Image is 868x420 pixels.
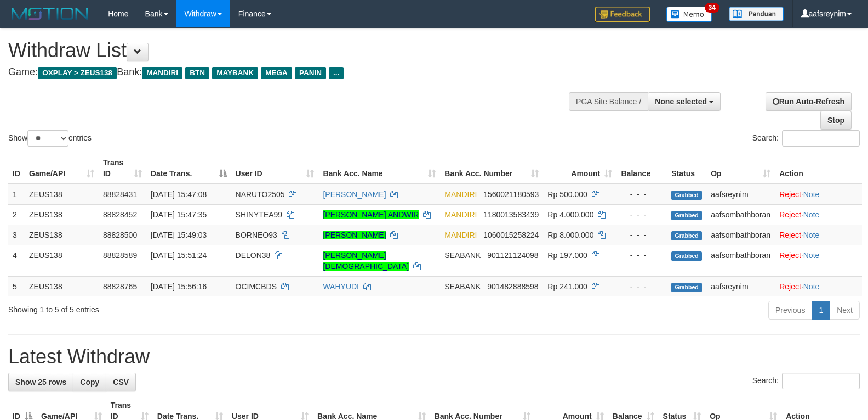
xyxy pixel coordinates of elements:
[671,283,702,292] span: Grabbed
[25,153,99,184] th: Game/API: activate to sort column ascending
[768,301,812,320] a: Previous
[103,210,137,219] span: 88828452
[671,191,702,200] span: Grabbed
[706,184,775,205] td: aafsreynim
[8,40,568,61] h1: Withdraw List
[706,276,775,296] td: aafsreynim
[775,245,862,276] td: ·
[236,282,277,291] span: OCIMCBDS
[236,231,277,239] span: BORNEO93
[151,190,207,199] span: [DATE] 15:47:08
[616,153,667,184] th: Balance
[483,210,539,219] span: Copy 1180013583439 to clipboard
[440,153,543,184] th: Bank Acc. Number: activate to sort column ascending
[151,251,207,260] span: [DATE] 15:51:24
[752,373,860,389] label: Search:
[444,251,481,260] span: SEABANK
[775,204,862,225] td: ·
[99,153,146,184] th: Trans ID: activate to sort column ascending
[830,301,860,320] a: Next
[151,210,207,219] span: [DATE] 15:47:35
[444,190,477,199] span: MANDIRI
[8,300,353,315] div: Showing 1 to 5 of 5 entries
[80,378,99,387] span: Copy
[236,190,285,199] span: NARUTO2505
[103,190,137,199] span: 88828431
[27,130,68,147] select: Showentries
[318,153,440,184] th: Bank Acc. Name: activate to sort column ascending
[103,282,137,291] span: 88828765
[621,281,663,292] div: - - -
[106,373,136,391] a: CSV
[8,225,25,245] td: 3
[444,210,477,219] span: MANDIRI
[8,5,92,22] img: MOTION_logo.png
[803,190,820,199] a: Note
[103,231,137,239] span: 88828500
[212,67,258,79] span: MAYBANK
[782,373,860,389] input: Search:
[779,210,801,219] a: Reject
[812,301,830,320] a: 1
[729,7,784,21] img: panduan.png
[323,282,359,291] a: WAHYUDI
[820,111,852,130] a: Stop
[779,282,801,291] a: Reject
[706,204,775,225] td: aafsombathboran
[621,189,663,200] div: - - -
[803,251,820,260] a: Note
[185,67,209,79] span: BTN
[483,190,539,199] span: Copy 1560021180593 to clipboard
[766,92,852,111] a: Run Auto-Refresh
[323,251,409,271] a: [PERSON_NAME][DEMOGRAPHIC_DATA]
[487,282,538,291] span: Copy 901482888598 to clipboard
[329,67,344,79] span: ...
[666,7,712,22] img: Button%20Memo.svg
[8,67,568,78] h4: Game: Bank:
[8,276,25,296] td: 5
[547,210,593,219] span: Rp 4.000.000
[261,67,292,79] span: MEGA
[779,231,801,239] a: Reject
[323,210,419,219] a: [PERSON_NAME] ANDWIR
[706,153,775,184] th: Op: activate to sort column ascending
[671,211,702,220] span: Grabbed
[706,225,775,245] td: aafsombathboran
[621,250,663,261] div: - - -
[15,378,66,387] span: Show 25 rows
[775,276,862,296] td: ·
[487,251,538,260] span: Copy 901121124098 to clipboard
[8,184,25,205] td: 1
[38,67,117,79] span: OXPLAY > ZEUS138
[8,373,73,391] a: Show 25 rows
[569,92,648,111] div: PGA Site Balance /
[775,153,862,184] th: Action
[151,231,207,239] span: [DATE] 15:49:03
[25,204,99,225] td: ZEUS138
[543,153,616,184] th: Amount: activate to sort column ascending
[8,346,860,368] h1: Latest Withdraw
[444,231,477,239] span: MANDIRI
[146,153,231,184] th: Date Trans.: activate to sort column descending
[779,190,801,199] a: Reject
[671,231,702,240] span: Grabbed
[25,276,99,296] td: ZEUS138
[103,251,137,260] span: 88828589
[803,210,820,219] a: Note
[547,190,587,199] span: Rp 500.000
[151,282,207,291] span: [DATE] 15:56:16
[667,153,706,184] th: Status
[706,245,775,276] td: aafsombathboran
[73,373,106,391] a: Copy
[323,190,386,199] a: [PERSON_NAME]
[782,130,860,147] input: Search:
[547,231,593,239] span: Rp 8.000.000
[8,130,92,147] label: Show entries
[705,3,719,13] span: 34
[142,67,182,79] span: MANDIRI
[547,251,587,260] span: Rp 197.000
[236,210,283,219] span: SHINYTEA99
[25,245,99,276] td: ZEUS138
[671,251,702,261] span: Grabbed
[779,251,801,260] a: Reject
